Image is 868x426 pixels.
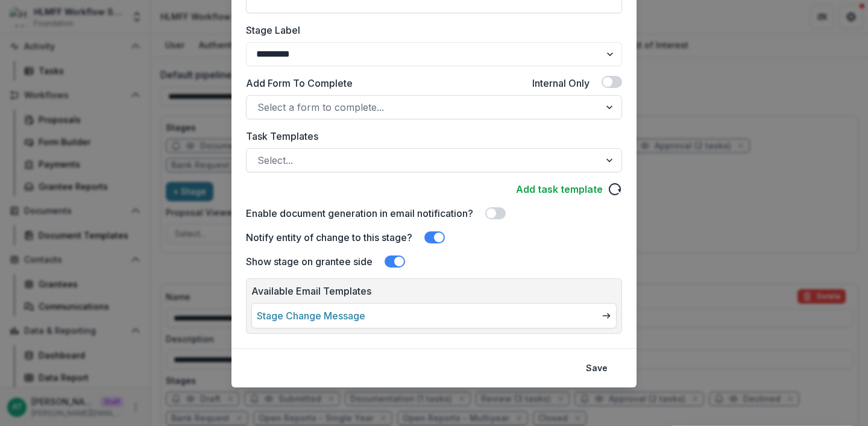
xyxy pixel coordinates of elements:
[532,76,590,90] label: Internal Only
[246,254,373,269] label: Show stage on grantee side
[246,230,412,245] label: Notify entity of change to this stage?
[246,23,615,37] label: Stage Label
[516,182,603,196] a: Add task template
[579,359,615,378] button: Save
[246,129,615,143] label: Task Templates
[608,182,622,196] svg: reload
[246,76,353,90] label: Add Form To Complete
[251,284,617,298] p: Available Email Templates
[246,206,473,221] label: Enable document generation in email notification?
[257,309,365,323] a: Stage Change Message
